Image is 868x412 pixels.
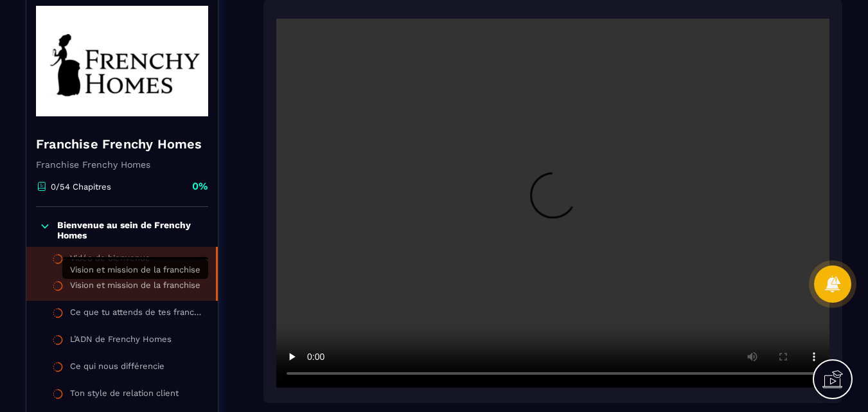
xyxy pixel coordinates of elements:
[192,179,208,193] p: 0%
[70,388,179,402] div: Ton style de relation client
[70,265,200,274] span: Vision et mission de la franchise
[57,220,205,240] p: Bienvenue au sein de Frenchy Homes
[70,307,205,321] div: Ce que tu attends de tes franchisés
[70,253,150,267] div: Vidéo de bienvenue
[70,361,164,375] div: Ce qui nous différencie
[51,182,111,192] p: 0/54 Chapitres
[36,135,208,153] h4: Franchise Frenchy Homes
[70,280,200,294] div: Vision et mission de la franchise
[36,159,208,170] p: Franchise Frenchy Homes
[70,334,172,348] div: L’ADN de Frenchy Homes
